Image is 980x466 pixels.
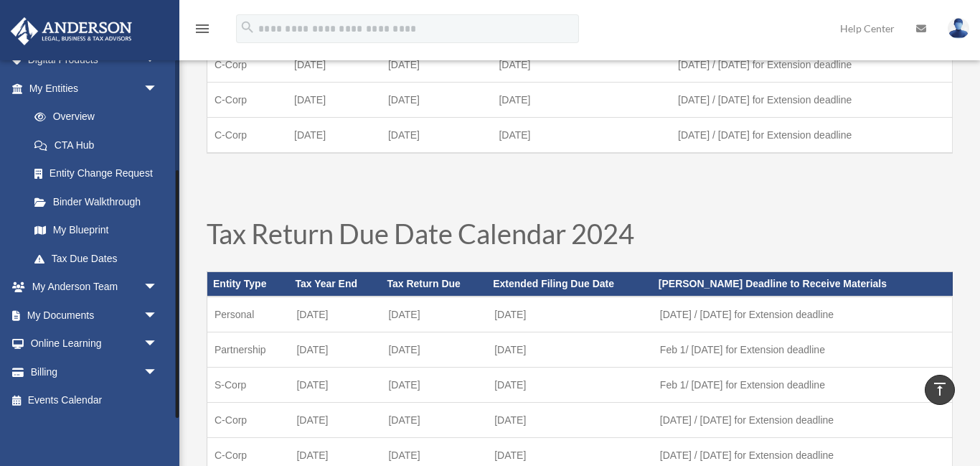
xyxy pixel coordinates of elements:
td: [DATE] [381,297,487,332]
th: Entity Type [207,272,290,297]
a: Binder Walkthrough [20,187,179,216]
td: [DATE] [289,368,381,403]
h1: Tax Return Due Date Calendar 2024 [207,220,953,254]
td: [DATE] [487,332,653,368]
i: menu [194,20,211,37]
span: arrow_drop_down [143,358,172,387]
td: [DATE] [487,297,653,332]
a: Online Learningarrow_drop_down [10,330,179,358]
td: [DATE] / [DATE] for Extension deadline [653,403,953,438]
td: [DATE] [289,332,381,368]
td: C-Corp [207,118,288,154]
td: [DATE] [381,83,492,118]
a: Tax Due Dates [20,244,172,273]
td: [DATE] [381,118,492,154]
i: search [240,19,255,35]
td: [DATE] [381,332,487,368]
span: arrow_drop_down [143,273,172,302]
th: Extended Filing Due Date [487,272,653,297]
img: Anderson Advisors Platinum Portal [6,17,136,45]
td: Partnership [207,332,290,368]
td: [DATE] / [DATE] for Extension deadline [671,47,952,83]
td: [DATE] [287,83,381,118]
span: arrow_drop_down [143,301,172,330]
td: [DATE] [381,403,487,438]
th: Tax Year End [289,272,381,297]
td: [DATE] [491,118,671,154]
td: [DATE] [487,403,653,438]
td: [DATE] [289,297,381,332]
a: Billingarrow_drop_down [10,358,179,386]
th: [PERSON_NAME] Deadline to Receive Materials [653,272,953,297]
td: [DATE] [381,47,492,83]
span: arrow_drop_down [143,74,172,103]
i: vertical_align_top [931,381,948,398]
a: Overview [20,103,179,131]
th: Tax Return Due [381,272,487,297]
td: [DATE] [491,47,671,83]
td: [DATE] [491,83,671,118]
a: My Entitiesarrow_drop_down [10,74,179,103]
td: [DATE] [289,403,381,438]
td: C-Corp [207,83,288,118]
td: [DATE] / [DATE] for Extension deadline [671,118,952,154]
a: menu [194,25,211,37]
td: [DATE] / [DATE] for Extension deadline [671,83,952,118]
td: [DATE] [287,47,381,83]
span: arrow_drop_down [143,330,172,359]
td: [DATE] / [DATE] for Extension deadline [653,297,953,332]
a: My Blueprint [20,216,179,245]
td: [DATE] [381,368,487,403]
a: CTA Hub [20,131,179,159]
img: User Pic [948,18,969,39]
a: My Anderson Teamarrow_drop_down [10,273,179,302]
td: Feb 1/ [DATE] for Extension deadline [653,332,953,368]
td: [DATE] [287,118,381,154]
span: arrow_drop_down [143,46,172,75]
td: [DATE] [487,368,653,403]
td: C-Corp [207,403,290,438]
td: C-Corp [207,47,288,83]
a: Events Calendar [10,386,179,415]
td: Feb 1/ [DATE] for Extension deadline [653,368,953,403]
a: My Documentsarrow_drop_down [10,301,179,330]
a: vertical_align_top [925,375,955,405]
td: S-Corp [207,368,290,403]
td: Personal [207,297,290,332]
a: Entity Change Request [20,159,179,188]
